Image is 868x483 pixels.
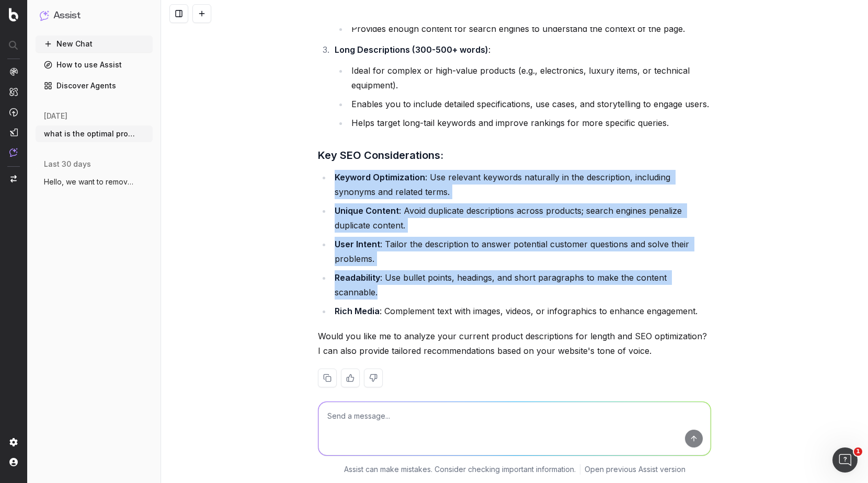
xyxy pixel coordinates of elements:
img: Setting [9,438,18,446]
img: Botify logo [9,8,18,21]
strong: Long Descriptions (300-500+ words) [335,44,488,55]
strong: User Intent [335,239,380,249]
button: Assist [40,8,149,23]
p: Assist can make mistakes. Consider checking important information. [344,464,576,475]
strong: Unique Content [335,205,399,216]
img: My account [9,458,18,466]
iframe: Intercom live chat [832,447,858,473]
img: Assist [9,148,18,157]
img: Switch project [10,175,17,182]
button: what is the optimal products description [36,125,153,142]
img: Studio [9,128,18,136]
span: what is the optimal products description [44,129,136,139]
li: : Avoid duplicate descriptions across products; search engines penalize duplicate content. [332,203,711,233]
h3: Key SEO Considerations: [318,147,711,164]
img: Intelligence [9,87,18,96]
li: Ideal for complex or high-value products (e.g., electronics, luxury items, or technical equipment). [348,63,711,93]
strong: Keyword Optimization [335,172,425,182]
img: Analytics [9,67,18,76]
li: : Complement text with images, videos, or infographics to enhance engagement. [332,304,711,318]
strong: Rich Media [335,306,380,316]
li: Enables you to include detailed specifications, use cases, and storytelling to engage users. [348,97,711,111]
span: 1 [854,447,862,456]
button: New Chat [36,36,153,52]
a: Discover Agents [36,77,153,94]
span: last 30 days [44,159,91,169]
button: Hello, we want to remove colours from ou [36,174,153,190]
li: : Tailor the description to answer potential customer questions and solve their problems. [332,237,711,266]
img: Assist [40,10,49,20]
span: Hello, we want to remove colours from ou [44,177,136,187]
span: [DATE] [44,111,67,121]
li: : Use relevant keywords naturally in the description, including synonyms and related terms. [332,170,711,199]
li: : Use bullet points, headings, and short paragraphs to make the content scannable. [332,270,711,300]
img: Activation [9,108,18,117]
p: Would you like me to analyze your current product descriptions for length and SEO optimization? I... [318,329,711,358]
h1: Assist [53,8,81,23]
li: Helps target long-tail keywords and improve rankings for more specific queries. [348,116,711,130]
strong: Readability [335,272,380,283]
li: : [332,42,711,130]
a: How to use Assist [36,56,153,73]
a: Open previous Assist version [585,464,686,475]
li: Provides enough content for search engines to understand the context of the page. [348,21,711,36]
